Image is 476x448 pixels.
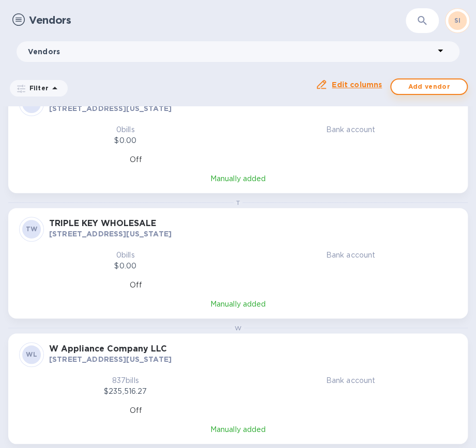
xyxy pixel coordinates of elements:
p: Manually added [210,173,266,184]
b: SL [27,100,36,107]
u: Edit columns [332,81,382,89]
p: Bank account [242,250,459,261]
p: Manually added [210,299,266,310]
h1: Vendors [29,14,406,26]
p: Bank account [242,124,459,135]
p: [STREET_ADDRESS][US_STATE] [49,354,457,364]
p: [STREET_ADDRESS][US_STATE] [49,103,457,114]
h3: TRIPLE KEY WHOLESALE [49,219,457,229]
p: 0 bills [17,250,234,261]
p: [STREET_ADDRESS][US_STATE] [49,229,457,239]
p: Bank account [242,375,459,386]
p: $0.00 [17,261,234,271]
b: WL [26,350,37,358]
b: SI [454,17,461,24]
p: Off [130,405,347,416]
h3: W Appliance Company LLC [49,344,457,354]
p: $0.00 [17,135,234,146]
span: Add vendor [400,81,458,93]
p: 0 bills [17,124,234,135]
b: TW [26,225,38,233]
p: Manually added [210,424,266,435]
span: T [236,199,240,206]
button: Add vendor [390,78,468,95]
p: $235,516.27 [17,386,234,397]
p: Vendors [28,46,434,57]
span: W [235,324,241,332]
p: Off [130,280,347,291]
p: Filter [25,84,49,92]
p: Off [130,154,347,165]
p: 837 bills [17,375,234,386]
